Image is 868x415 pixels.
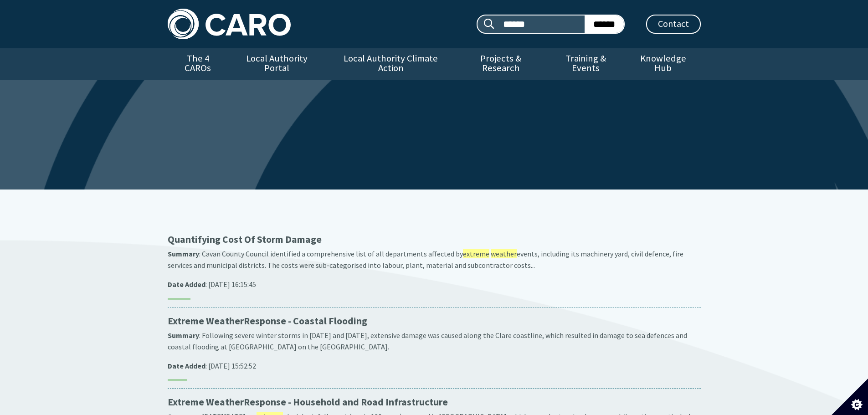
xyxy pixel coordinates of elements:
p: Quantifying Cost Of Storm Damage [168,233,701,246]
a: Contact [646,15,701,34]
span: extreme [463,249,489,258]
span: Weather [206,396,244,408]
a: Projects & Research [456,48,546,80]
a: Extreme WeatherResponse - Coastal Flooding Summary: Following severe winter storms in [DATE] and ... [168,315,701,381]
strong: Date Added [168,280,205,289]
a: Knowledge Hub [626,48,700,80]
a: Local Authority Portal [228,48,326,80]
a: Training & Events [546,48,626,80]
span: weather [491,249,517,258]
strong: Summary [168,249,199,258]
button: Set cookie preferences [832,379,868,415]
strong: Date Added [168,361,205,370]
strong: Summary [168,331,199,340]
p: : [DATE] 15:52:52 [168,360,701,372]
p: : Following severe winter storms in [DATE] and [DATE], extensive damage was caused along the Clar... [168,330,701,353]
p: : Cavan County Council identified a comprehensive list of all departments affected by events, inc... [168,248,701,272]
span: Extreme [168,396,204,408]
p: : [DATE] 16:15:45 [168,279,701,291]
a: The 4 CAROs [168,48,228,80]
a: Quantifying Cost Of Storm Damage Summary: Cavan County Council identified a comprehensive list of... [168,233,701,300]
span: Weather [206,315,244,327]
a: Local Authority Climate Action [326,48,456,80]
span: Extreme [168,315,204,327]
p: Response - Household and Road Infrastructure [168,396,701,409]
img: Caro logo [168,9,291,39]
p: Response - Coastal Flooding [168,315,701,328]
